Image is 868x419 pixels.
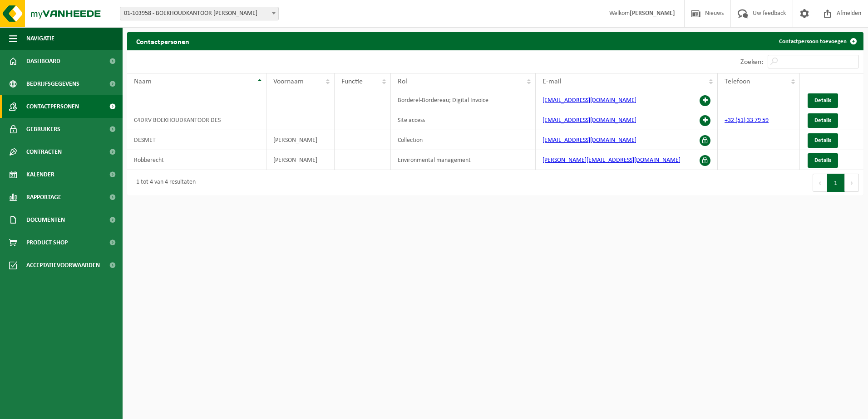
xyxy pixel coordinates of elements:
[808,113,838,128] a: Details
[341,78,363,85] span: Functie
[814,137,831,143] span: Details
[814,97,831,103] span: Details
[740,58,763,66] label: Zoeken:
[26,186,61,209] span: Rapportage
[26,27,54,50] span: Navigatie
[26,118,60,141] span: Gebruikers
[391,90,536,110] td: Borderel-Bordereau; Digital Invoice
[814,117,831,123] span: Details
[127,130,266,150] td: DESMET
[391,130,536,150] td: Collection
[814,157,831,163] span: Details
[808,93,838,108] a: Details
[120,7,279,20] span: 01-103958 - BOEKHOUDKANTOOR DESMET HENDRIK - IZEGEM
[391,150,536,170] td: Environmental management
[134,78,152,85] span: Naam
[630,10,675,17] strong: [PERSON_NAME]
[542,97,636,104] a: [EMAIL_ADDRESS][DOMAIN_NAME]
[725,117,769,124] a: +32 (51) 33 79 59
[813,174,827,192] button: Previous
[26,141,62,163] span: Contracten
[391,110,536,130] td: Site access
[26,95,79,118] span: Contactpersonen
[542,78,562,85] span: E-mail
[127,150,266,170] td: Robberecht
[26,50,60,73] span: Dashboard
[26,163,54,186] span: Kalender
[542,157,681,164] a: [PERSON_NAME][EMAIL_ADDRESS][DOMAIN_NAME]
[26,254,100,277] span: Acceptatievoorwaarden
[845,174,859,192] button: Next
[266,150,335,170] td: [PERSON_NAME]
[26,209,65,231] span: Documenten
[266,130,335,150] td: [PERSON_NAME]
[398,78,407,85] span: Rol
[772,32,863,50] a: Contactpersoon toevoegen
[542,137,636,144] a: [EMAIL_ADDRESS][DOMAIN_NAME]
[827,174,845,192] button: 1
[542,117,636,124] a: [EMAIL_ADDRESS][DOMAIN_NAME]
[273,78,304,85] span: Voornaam
[120,7,278,20] span: 01-103958 - BOEKHOUDKANTOOR DESMET HENDRIK - IZEGEM
[26,73,79,95] span: Bedrijfsgegevens
[127,110,266,130] td: C4DRV BOEKHOUDKANTOOR DES
[26,231,68,254] span: Product Shop
[725,78,750,85] span: Telefoon
[127,32,198,50] h2: Contactpersonen
[132,175,196,191] div: 1 tot 4 van 4 resultaten
[808,133,838,148] a: Details
[808,153,838,168] a: Details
